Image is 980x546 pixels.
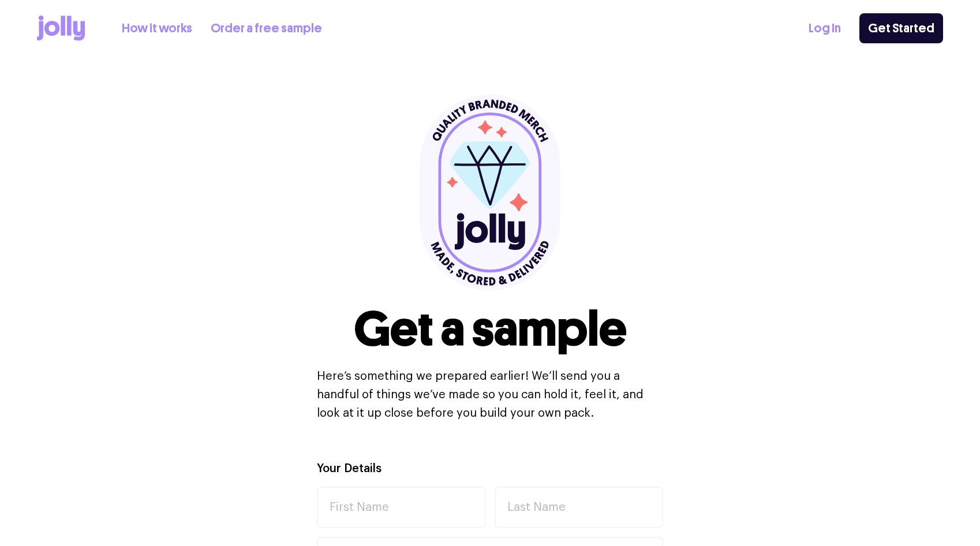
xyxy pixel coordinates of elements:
[211,19,322,38] a: Order a free sample
[122,19,192,38] a: How it works
[809,19,841,38] a: Log In
[354,305,627,353] h1: Get a sample
[317,367,663,422] p: Here’s something we prepared earlier! We’ll send you a handful of things we’ve made so you can ho...
[317,461,381,477] label: Your Details
[859,13,943,43] a: Get Started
